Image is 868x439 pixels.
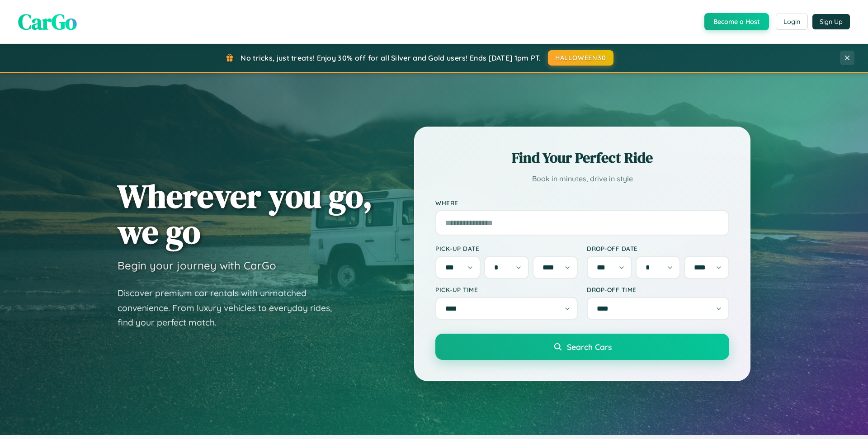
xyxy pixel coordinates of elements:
[704,13,769,30] button: Become a Host
[435,148,729,168] h2: Find Your Perfect Ride
[241,53,541,62] span: No tricks, just treats! Enjoy 30% off for all Silver and Gold users! Ends [DATE] 1pm PT.
[587,245,729,252] label: Drop-off Date
[18,7,77,37] span: CarGo
[435,286,578,293] label: Pick-up Time
[567,342,612,352] span: Search Cars
[435,245,578,252] label: Pick-up Date
[812,14,850,29] button: Sign Up
[435,334,729,360] button: Search Cars
[118,286,344,330] p: Discover premium car rentals with unmatched convenience. From luxury vehicles to everyday rides, ...
[776,14,808,30] button: Login
[435,199,729,207] label: Where
[548,50,613,66] button: HALLOWEEN30
[587,286,729,293] label: Drop-off Time
[435,172,729,185] p: Book in minutes, drive in style
[118,178,373,250] h1: Wherever you go, we go
[118,259,276,272] h3: Begin your journey with CarGo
